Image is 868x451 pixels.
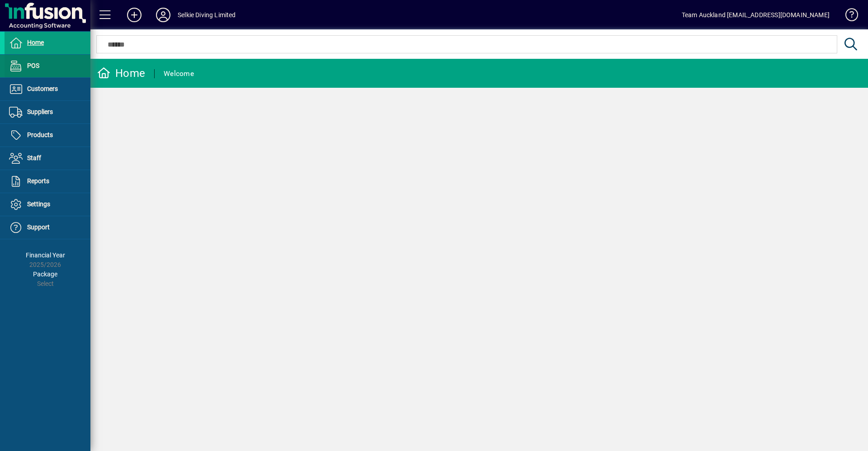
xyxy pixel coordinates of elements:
[5,216,90,239] a: Support
[27,108,53,115] span: Suppliers
[27,200,50,208] span: Settings
[839,2,857,31] a: Knowledge Base
[5,101,90,123] a: Suppliers
[5,193,90,216] a: Settings
[5,147,90,170] a: Staff
[120,7,149,23] button: Add
[27,39,44,46] span: Home
[682,8,830,22] div: Team Auckland [EMAIL_ADDRESS][DOMAIN_NAME]
[27,85,58,92] span: Customers
[27,131,53,138] span: Products
[27,223,50,231] span: Support
[149,7,178,23] button: Profile
[5,55,90,77] a: POS
[5,170,90,193] a: Reports
[164,66,194,81] div: Welcome
[27,154,41,161] span: Staff
[5,78,90,100] a: Customers
[27,177,49,185] span: Reports
[33,271,57,278] span: Package
[97,66,145,81] div: Home
[27,62,39,69] span: POS
[26,252,65,259] span: Financial Year
[5,124,90,147] a: Products
[178,8,236,22] div: Selkie Diving Limited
